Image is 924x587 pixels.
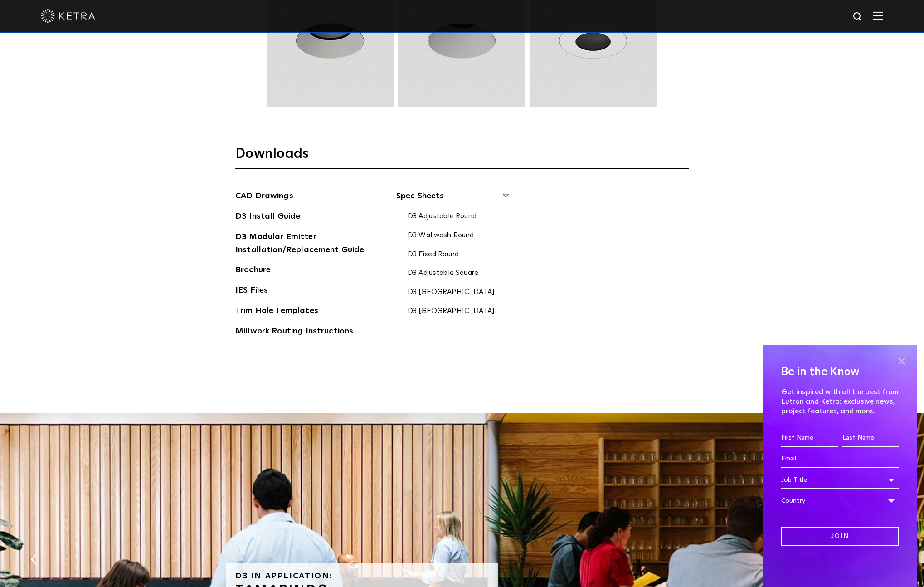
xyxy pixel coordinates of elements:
a: D3 [GEOGRAPHIC_DATA] [408,288,495,298]
h3: Downloads [235,145,689,169]
input: Join [781,527,899,546]
button: Previous [29,553,38,565]
a: D3 Fixed Round [408,250,459,260]
div: Country [781,492,899,509]
a: D3 Install Guide [235,210,300,225]
h4: Be in the Know [781,363,899,381]
span: Spec Sheets [396,190,507,210]
h6: D3 in application: [235,572,489,580]
img: Hamburger%20Nav.svg [873,11,883,20]
div: Job Title [781,471,899,489]
a: Trim Hole Templates [235,304,318,319]
a: IES Files [235,284,268,298]
a: D3 [GEOGRAPHIC_DATA] [408,307,495,317]
input: Last Name [842,430,899,447]
a: Brochure [235,264,271,278]
a: D3 Wallwash Round [408,231,474,241]
img: ketra-logo-2019-white [41,9,95,23]
a: Millwork Routing Instructions [235,325,353,339]
a: D3 Adjustable Round [408,212,477,222]
a: D3 Adjustable Square [408,269,478,279]
input: First Name [781,430,838,447]
img: search icon [852,11,864,23]
a: D3 Modular Emitter Installation/Replacement Guide [235,230,371,258]
a: CAD Drawings [235,190,293,204]
input: Email [781,450,899,468]
p: Get inspired with all the best from Lutron and Ketra: exclusive news, project features, and more. [781,387,899,416]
